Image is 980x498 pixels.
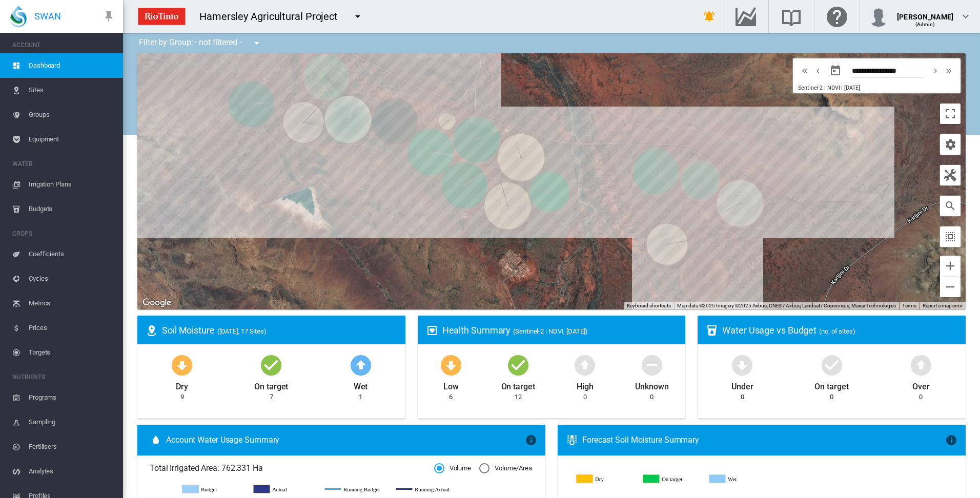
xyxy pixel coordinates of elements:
div: Dry [176,377,188,392]
span: ACCOUNT [12,37,115,53]
a: Terms [902,303,916,308]
md-radio-button: Volume [434,464,471,473]
md-icon: icon-thermometer-lines [566,434,578,446]
md-icon: Click here for help [825,10,849,23]
md-icon: icon-checkbox-marked-circle [820,352,844,377]
button: Keyboard shortcuts [627,302,671,309]
div: 1 [359,392,362,402]
div: Health Summary [442,324,678,337]
div: [PERSON_NAME] [897,8,953,18]
button: Zoom in [940,256,961,276]
span: (Admin) [915,22,935,27]
span: NUTRIENTS [12,369,115,385]
md-icon: icon-arrow-down-bold-circle [730,352,754,377]
div: 0 [919,392,923,402]
div: Forecast Soil Moisture Summary [582,434,945,446]
md-icon: icon-magnify [944,200,956,212]
md-icon: icon-arrow-down-bold-circle [439,352,463,377]
g: On target [643,474,702,484]
span: Programs [29,385,115,410]
div: 0 [583,392,587,402]
img: ZPXdBAAAAAElFTkSuQmCC [134,4,189,29]
span: (Sentinel-2 | NDVI, [DATE]) [513,327,587,335]
span: Sentinel-2 | NDVI [798,85,840,91]
div: Filter by Group: - not filtered - [131,33,270,53]
button: icon-select-all [940,226,961,247]
button: icon-menu-down [247,33,267,53]
div: 12 [515,392,522,402]
md-icon: icon-menu-down [251,37,263,49]
span: SWAN [34,10,61,23]
md-icon: icon-cog [944,138,956,151]
md-icon: icon-arrow-up-bold-circle [349,352,373,377]
div: Water Usage vs Budget [722,324,957,337]
div: Low [443,377,459,392]
md-icon: icon-cup-water [706,324,718,337]
button: icon-bell-ring [699,6,720,27]
div: High [577,377,594,392]
md-icon: icon-information [525,434,537,446]
md-radio-button: Volume/Area [479,464,532,473]
div: 0 [650,392,654,402]
span: Map data ©2025 Imagery ©2025 Airbus, CNES / Airbus, Landsat / Copernicus, Maxar Technologies [677,303,896,308]
md-icon: icon-heart-box-outline [426,324,438,337]
md-icon: icon-chevron-right [930,65,941,77]
g: Running Actual [396,485,457,494]
div: On target [254,377,288,392]
button: Toggle fullscreen view [940,103,961,124]
div: Over [912,377,930,392]
img: profile.jpg [868,6,889,27]
div: 9 [180,392,184,402]
span: Prices [29,316,115,340]
md-icon: icon-bell-ring [703,10,716,23]
md-icon: icon-chevron-double-left [799,65,810,77]
div: Hamersley Agricultural Project [199,9,347,24]
span: | [DATE] [841,85,860,91]
md-icon: icon-arrow-up-bold-circle [573,352,597,377]
div: On target [501,377,535,392]
div: 0 [741,392,744,402]
span: Targets [29,340,115,365]
span: Sites [29,78,115,102]
button: icon-chevron-right [929,65,942,77]
g: Wet [709,474,768,484]
md-icon: icon-minus-circle [640,352,664,377]
span: Equipment [29,127,115,152]
img: SWAN-Landscape-Logo-Colour-drop.png [10,6,27,27]
span: ([DATE], 17 Sites) [217,327,267,335]
md-icon: icon-checkbox-marked-circle [506,352,530,377]
md-icon: icon-pin [103,10,115,23]
div: 0 [830,392,833,402]
md-icon: icon-select-all [944,231,956,243]
div: Unknown [635,377,668,392]
button: icon-chevron-left [811,65,825,77]
span: (no. of sites) [819,327,855,335]
g: Actual [254,485,315,494]
div: Soil Moisture [162,324,397,337]
button: icon-magnify [940,196,961,216]
button: icon-chevron-double-right [942,65,955,77]
div: 6 [449,392,453,402]
md-icon: Go to the Data Hub [733,10,758,23]
div: On target [814,377,848,392]
md-icon: icon-chevron-down [959,10,972,23]
span: Groups [29,102,115,127]
span: Metrics [29,291,115,316]
md-icon: icon-menu-down [352,10,364,23]
span: Fertilisers [29,434,115,459]
span: CROPS [12,225,115,242]
button: icon-cog [940,134,961,155]
span: Irrigation Plans [29,172,115,197]
g: Budget [182,485,243,494]
span: Account Water Usage Summary [166,434,525,446]
md-icon: icon-water [150,434,162,446]
md-icon: icon-arrow-down-bold-circle [170,352,194,377]
span: Analytes [29,459,115,484]
button: Zoom out [940,277,961,297]
span: Dashboard [29,53,115,78]
md-icon: icon-checkbox-marked-circle [259,352,283,377]
a: Report a map error [923,303,963,308]
button: icon-chevron-double-left [798,65,811,77]
span: Coefficients [29,242,115,266]
md-icon: icon-map-marker-radius [146,324,158,337]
